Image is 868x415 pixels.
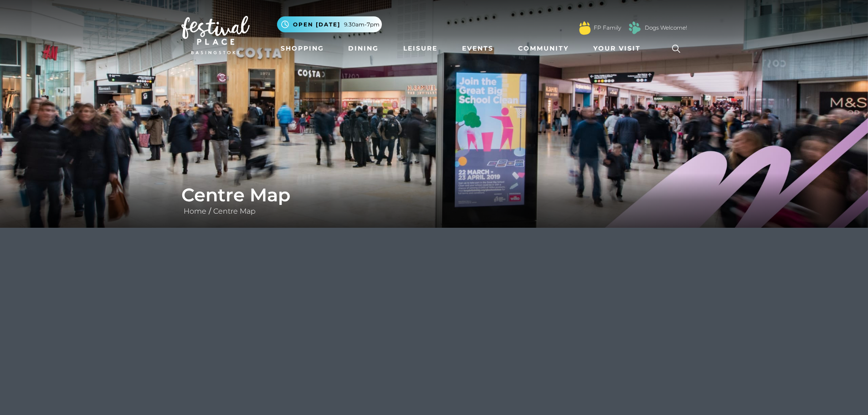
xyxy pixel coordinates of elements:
a: Centre Map [211,207,258,215]
span: Your Visit [593,44,641,53]
a: Shopping [277,40,328,57]
a: Events [458,40,497,57]
span: Open [DATE] [293,20,340,29]
a: Dogs Welcome! [645,24,687,32]
a: Dining [344,40,382,57]
div: / [175,184,694,217]
h1: Centre Map [181,184,687,206]
img: Festival Place Logo [181,16,250,54]
a: Your Visit [590,40,649,57]
a: Home [181,207,209,215]
a: Leisure [400,40,441,57]
button: Open [DATE] 9.30am-7pm [277,16,382,32]
a: Community [514,40,572,57]
a: FP Family [594,24,621,32]
span: 9.30am-7pm [344,20,380,29]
